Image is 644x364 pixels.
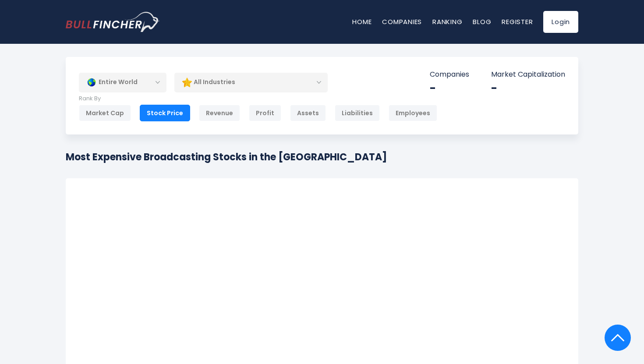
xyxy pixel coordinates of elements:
[66,12,160,32] img: bullfincher logo
[79,105,131,121] div: Market Cap
[491,70,565,79] p: Market Capitalization
[543,11,578,33] a: Login
[79,72,166,92] div: Entire World
[199,105,240,121] div: Revenue
[249,105,281,121] div: Profit
[66,150,387,164] h1: Most Expensive Broadcasting Stocks in the [GEOGRAPHIC_DATA]
[382,17,422,26] a: Companies
[174,72,328,92] div: All Industries
[502,17,533,26] a: Register
[79,95,437,102] p: Rank By
[430,70,469,79] p: Companies
[290,105,326,121] div: Assets
[352,17,372,26] a: Home
[491,81,565,95] div: -
[432,17,462,26] a: Ranking
[335,105,380,121] div: Liabilities
[140,105,190,121] div: Stock Price
[389,105,437,121] div: Employees
[473,17,491,26] a: Blog
[66,12,160,32] a: Go to homepage
[430,81,469,95] div: -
